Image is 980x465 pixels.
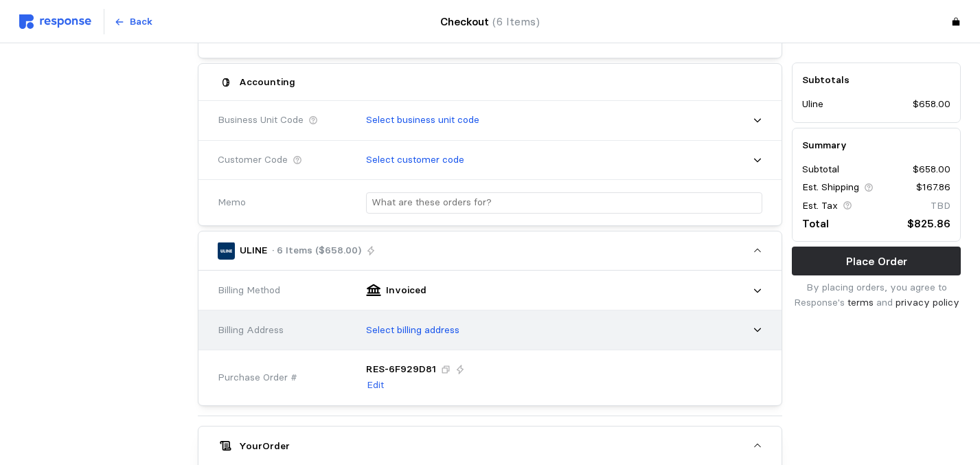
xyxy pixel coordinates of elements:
[847,296,874,308] a: terms
[802,98,823,113] p: Uline
[218,283,280,298] span: Billing Method
[240,243,267,258] p: ULINE
[440,13,540,30] h4: Checkout
[907,215,950,232] p: $825.86
[802,199,838,214] p: Est. Tax
[846,253,907,270] p: Place Order
[218,370,297,385] span: Purchase Order #
[802,162,839,177] p: Subtotal
[492,15,540,28] span: (6 Items)
[913,98,950,113] p: $658.00
[218,195,246,210] span: Memo
[130,14,152,30] p: Back
[802,215,829,232] p: Total
[792,280,961,310] p: By placing orders, you agree to Response's and
[106,9,160,35] button: Back
[366,152,464,168] p: Select customer code
[218,113,304,128] span: Business Unit Code
[272,243,361,258] p: · 6 Items ($658.00)
[239,439,290,453] h5: Your Order
[218,323,284,338] span: Billing Address
[913,162,950,177] p: $658.00
[19,14,91,29] img: svg%3e
[802,138,950,152] h5: Summary
[218,152,288,168] span: Customer Code
[366,362,436,377] p: RES-6F929D81
[386,283,426,298] p: Invoiced
[896,296,959,308] a: privacy policy
[366,323,459,338] p: Select billing address
[367,378,384,393] p: Edit
[792,247,961,275] button: Place Order
[239,75,295,89] h5: Accounting
[198,231,782,270] button: ULINE· 6 Items ($658.00)
[802,73,950,87] h5: Subtotals
[198,427,782,465] button: YourOrder
[916,181,950,196] p: $167.86
[802,181,859,196] p: Est. Shipping
[931,199,950,214] p: TBD
[372,193,757,213] input: What are these orders for?
[366,377,385,394] button: Edit
[366,113,479,128] p: Select business unit code
[198,271,782,405] div: ULINE· 6 Items ($658.00)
